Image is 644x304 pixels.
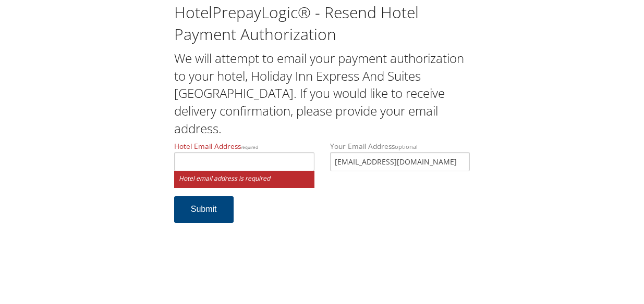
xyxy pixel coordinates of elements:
[174,152,314,171] input: Hotel Email Addressrequired
[241,144,258,150] small: required
[330,141,470,171] label: Your Email Address
[174,171,314,188] small: Hotel email address is required
[174,141,314,171] label: Hotel Email Address
[174,49,470,137] h2: We will attempt to email your payment authorization to your hotel, Holiday Inn Express And Suites...
[330,152,470,171] input: Your Email Addressoptional
[174,196,234,223] button: Submit
[395,143,418,150] small: optional
[174,2,470,45] h1: HotelPrepayLogic® - Resend Hotel Payment Authorization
